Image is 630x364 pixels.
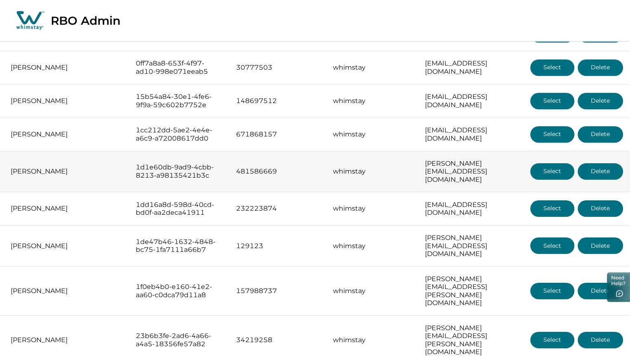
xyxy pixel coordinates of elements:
[333,336,412,344] p: whimstay
[531,200,575,217] button: Select
[11,167,123,176] p: [PERSON_NAME]
[236,97,320,105] p: 148697512
[333,130,412,139] p: whimstay
[578,126,623,143] button: Delete
[425,160,517,184] p: [PERSON_NAME][EMAIL_ADDRESS][DOMAIN_NAME]
[425,275,517,307] p: [PERSON_NAME][EMAIL_ADDRESS][PERSON_NAME][DOMAIN_NAME]
[578,163,623,180] button: Delete
[333,204,412,213] p: whimstay
[333,287,412,295] p: whimstay
[531,163,575,180] button: Select
[425,201,517,217] p: [EMAIL_ADDRESS][DOMAIN_NAME]
[578,93,623,109] button: Delete
[136,238,223,254] p: 1de47b46-1632-4848-bc75-1fa7111a66b7
[11,336,123,344] p: [PERSON_NAME]
[425,59,517,75] p: [EMAIL_ADDRESS][DOMAIN_NAME]
[236,167,320,176] p: 481586669
[136,201,223,217] p: 1dd16a8d-598d-40cd-bd0f-aa2deca41911
[236,63,320,72] p: 30777503
[136,126,223,142] p: 1cc212dd-5ae2-4e4e-a6c9-a72008617dd0
[425,93,517,109] p: [EMAIL_ADDRESS][DOMAIN_NAME]
[531,332,575,348] button: Select
[51,14,120,28] p: RBO Admin
[578,237,623,254] button: Delete
[578,332,623,348] button: Delete
[333,242,412,250] p: whimstay
[333,97,412,105] p: whimstay
[11,97,123,105] p: [PERSON_NAME]
[333,63,412,72] p: whimstay
[531,283,575,299] button: Select
[531,126,575,143] button: Select
[11,242,123,250] p: [PERSON_NAME]
[136,283,223,299] p: 1f0eb4b0-e160-41e2-aa60-c0dca79d11a8
[136,163,223,179] p: 1d1e60db-9ad9-4cbb-8213-a98135421b3c
[236,287,320,295] p: 157988737
[236,204,320,213] p: 232223874
[531,59,575,76] button: Select
[425,324,517,356] p: [PERSON_NAME][EMAIL_ADDRESS][PERSON_NAME][DOMAIN_NAME]
[333,167,412,176] p: whimstay
[578,200,623,217] button: Delete
[531,237,575,254] button: Select
[136,93,223,109] p: 15b54a84-30e1-4fe6-9f9a-59c602b7752e
[11,287,123,295] p: [PERSON_NAME]
[136,59,223,75] p: 0ff7a8a8-653f-4f97-ad10-998e071eeab5
[531,93,575,109] button: Select
[425,234,517,258] p: [PERSON_NAME][EMAIL_ADDRESS][DOMAIN_NAME]
[578,283,623,299] button: Delete
[136,332,223,348] p: 23b6b3fe-2ad6-4a66-a4a5-18356fe57a82
[425,126,517,142] p: [EMAIL_ADDRESS][DOMAIN_NAME]
[236,242,320,250] p: 129123
[578,59,623,76] button: Delete
[11,130,123,139] p: [PERSON_NAME]
[236,130,320,139] p: 671868157
[11,204,123,213] p: [PERSON_NAME]
[236,336,320,344] p: 34219258
[11,63,123,72] p: [PERSON_NAME]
